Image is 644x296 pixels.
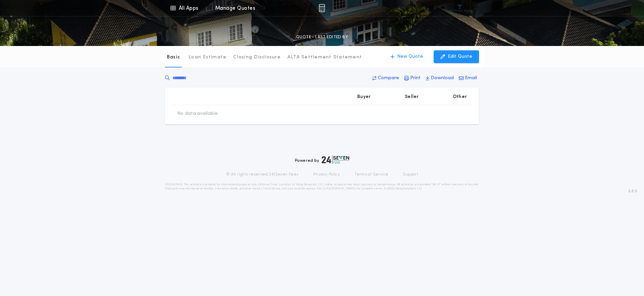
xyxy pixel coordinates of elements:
[233,54,281,61] p: Closing Disclosure
[370,72,401,84] button: Compare
[457,72,479,84] button: Email
[397,53,423,60] p: New Quote
[424,72,456,84] button: Download
[405,94,419,100] p: Seller
[447,5,473,11] img: vs-icon
[189,54,226,61] p: Loan Estimate
[287,54,362,61] p: ALTA Settlement Statement
[167,54,180,61] p: Basic
[448,53,472,60] p: Edit Quote
[357,94,371,100] p: Buyer
[465,75,477,82] p: Email
[402,72,423,84] button: Print
[434,50,479,63] button: Edit Quote
[628,188,637,194] span: 3.8.0
[226,172,299,177] p: © All rights reserved. 24|Seven Fees
[319,4,325,12] img: img
[296,34,348,41] p: QUOTE - LAST EDITED BY
[313,172,340,177] a: Privacy Policy
[355,172,388,177] a: Terms of Service
[453,94,467,100] p: Other
[165,183,479,191] p: DISCLAIMER: This estimate is provided for informational purposes only. 24|Seven Fees, a product o...
[403,172,418,177] a: Support
[431,75,454,82] p: Download
[295,156,349,164] div: Powered by
[384,50,430,63] button: New Quote
[322,156,349,164] img: logo
[172,105,223,122] td: No data available
[410,75,421,82] p: Print
[378,75,399,82] p: Compare
[323,187,356,190] a: [URL][DOMAIN_NAME]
